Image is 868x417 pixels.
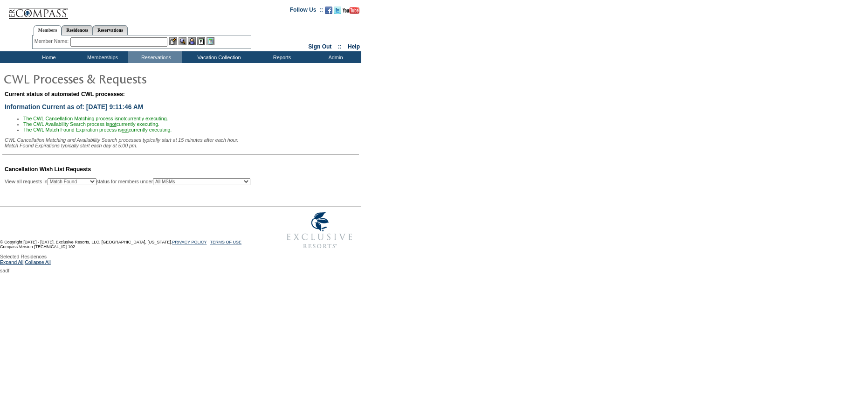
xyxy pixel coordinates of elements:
[290,6,323,17] td: Follow Us ::
[334,9,341,15] a: Follow us on Twitter
[122,127,129,132] u: not
[308,43,331,50] a: Sign Out
[23,121,159,127] span: The CWL Availability Search process is currently executing.
[5,137,359,148] div: CWL Cancellation Matching and Availability Search processes typically start at 15 minutes after e...
[343,7,359,14] img: Subscribe to our YouTube Channel
[278,207,361,254] img: Exclusive Resorts
[5,91,125,97] span: Current status of automated CWL processes:
[207,37,214,45] img: b_calculator.gif
[128,51,182,63] td: Reservations
[110,121,117,127] u: not
[334,7,341,14] img: Follow us on Twitter
[23,127,172,132] span: The CWL Match Found Expiration process is currently executing.
[179,37,186,45] img: View
[5,166,91,173] span: Cancellation Wish List Requests
[188,37,196,45] img: Impersonate
[325,9,332,15] a: Become our fan on Facebook
[5,178,250,185] div: View all requests in status for members under
[254,51,308,63] td: Reports
[23,116,168,121] span: The CWL Cancellation Matching process is currently executing.
[338,43,342,50] span: ::
[197,37,205,45] img: Reservations
[34,25,62,35] a: Members
[34,37,70,45] div: Member Name:
[325,7,332,14] img: Become our fan on Facebook
[5,103,143,111] span: Information Current as of: [DATE] 9:11:46 AM
[210,240,242,244] a: TERMS OF USE
[93,25,128,35] a: Reservations
[308,51,361,63] td: Admin
[348,43,360,50] a: Help
[25,259,51,268] a: Collapse All
[75,51,128,63] td: Memberships
[118,116,125,121] u: not
[21,51,75,63] td: Home
[343,9,359,15] a: Subscribe to our YouTube Channel
[172,240,207,244] a: PRIVACY POLICY
[182,51,254,63] td: Vacation Collection
[62,25,93,35] a: Residences
[169,37,177,45] img: b_edit.gif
